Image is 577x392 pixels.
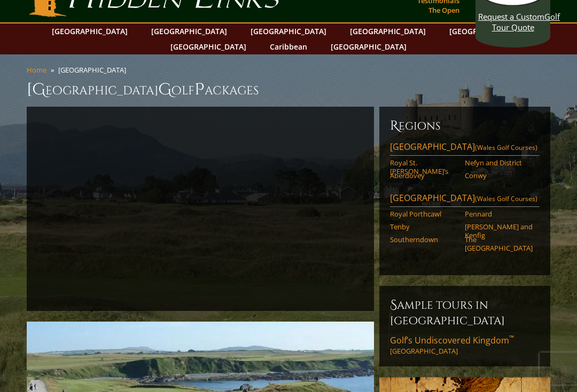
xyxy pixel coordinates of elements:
[390,171,458,180] a: Aberdovey
[465,210,533,218] a: Pennard
[58,65,130,75] li: [GEOGRAPHIC_DATA]
[390,210,458,218] a: Royal Porthcawl
[390,141,540,156] a: [GEOGRAPHIC_DATA](Wales Golf Courses)
[390,192,540,207] a: [GEOGRAPHIC_DATA](Wales Golf Courses)
[390,117,540,134] h6: Regions
[325,39,412,54] a: [GEOGRAPHIC_DATA]
[37,117,363,300] iframe: Sir-Nick-on-Wales
[46,23,133,39] a: [GEOGRAPHIC_DATA]
[509,333,514,342] sup: ™
[426,3,462,18] a: The Open
[146,23,232,39] a: [GEOGRAPHIC_DATA]
[465,158,533,167] a: Nefyn and District
[444,23,531,39] a: [GEOGRAPHIC_DATA]
[194,79,205,100] span: P
[465,235,533,253] a: The [GEOGRAPHIC_DATA]
[390,334,540,356] a: Golf’s Undiscovered Kingdom™[GEOGRAPHIC_DATA]
[27,65,46,75] a: Home
[27,79,550,100] h1: [GEOGRAPHIC_DATA] olf ackages
[165,39,252,54] a: [GEOGRAPHIC_DATA]
[465,222,533,240] a: [PERSON_NAME] and Kenfig
[390,235,458,244] a: Southerndown
[390,158,458,176] a: Royal St. [PERSON_NAME]’s
[478,11,544,22] span: Request a Custom
[245,23,332,39] a: [GEOGRAPHIC_DATA]
[264,39,313,54] a: Caribbean
[158,79,171,100] span: G
[475,143,537,152] span: (Wales Golf Courses)
[345,23,431,39] a: [GEOGRAPHIC_DATA]
[475,194,537,203] span: (Wales Golf Courses)
[390,334,514,346] span: Golf’s Undiscovered Kingdom
[390,297,540,328] h6: Sample Tours in [GEOGRAPHIC_DATA]
[390,222,458,231] a: Tenby
[465,171,533,180] a: Conwy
